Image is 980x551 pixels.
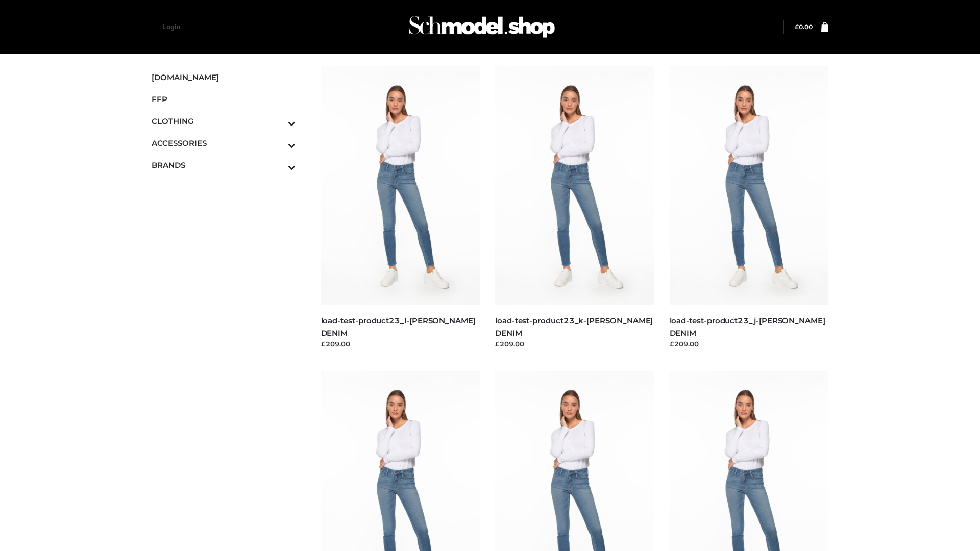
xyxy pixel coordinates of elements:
img: Schmodel Admin 964 [405,7,558,47]
a: load-test-product23_j-[PERSON_NAME] DENIM [670,316,825,337]
a: [DOMAIN_NAME] [152,66,296,88]
button: Toggle Submenu [260,110,296,132]
a: load-test-product23_k-[PERSON_NAME] DENIM [495,316,653,337]
a: FFP [152,88,296,110]
a: load-test-product23_l-[PERSON_NAME] DENIM [321,316,476,337]
div: £209.00 [321,339,480,349]
span: [DOMAIN_NAME] [152,71,296,83]
a: BRANDSToggle Submenu [152,154,296,176]
span: £ [795,23,799,31]
a: Login [162,23,180,31]
span: FFP [152,93,296,105]
button: Toggle Submenu [260,132,296,154]
span: CLOTHING [152,115,296,127]
div: £209.00 [495,339,654,349]
div: £209.00 [670,339,829,349]
button: Toggle Submenu [260,154,296,176]
bdi: 0.00 [795,23,813,31]
a: ACCESSORIESToggle Submenu [152,132,296,154]
a: £0.00 [795,23,813,31]
a: CLOTHINGToggle Submenu [152,110,296,132]
span: BRANDS [152,159,296,171]
span: ACCESSORIES [152,137,296,149]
